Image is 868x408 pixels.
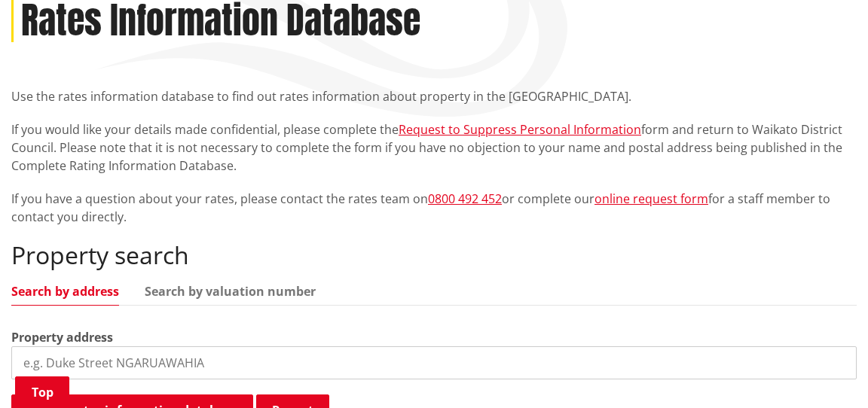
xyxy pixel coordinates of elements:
[11,190,857,226] p: If you have a question about your rates, please contact the rates team on or complete our for a s...
[15,376,69,408] a: Top
[11,285,119,297] a: Search by address
[11,328,113,346] label: Property address
[11,346,857,379] input: e.g. Duke Street NGARUAWAHIA
[11,120,857,175] p: If you would like your details made confidential, please complete the form and return to Waikato ...
[11,241,857,269] h2: Property search
[594,190,708,207] a: online request form
[11,87,857,105] p: Use the rates information database to find out rates information about property in the [GEOGRAPHI...
[399,121,641,138] a: Request to Suppress Personal Information
[799,345,853,399] iframe: Messenger Launcher
[428,190,502,207] a: 0800 492 452
[145,285,316,297] a: Search by valuation number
